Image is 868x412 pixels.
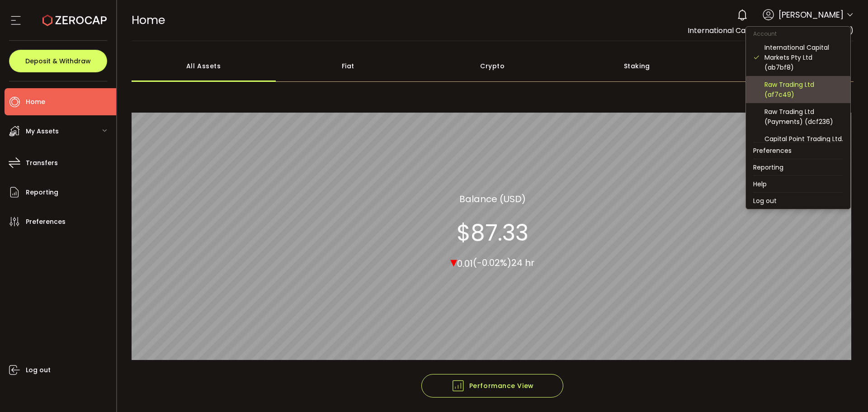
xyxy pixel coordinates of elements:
[450,252,457,271] span: ▾
[709,50,854,82] div: Structured Products
[459,192,526,205] section: Balance (USD)
[26,215,66,228] span: Preferences
[746,30,784,38] span: Account
[457,219,528,246] section: $87.33
[511,256,534,269] span: 24 hr
[764,80,843,99] div: Raw Trading Ltd (af7c49)
[778,9,844,21] span: [PERSON_NAME]
[26,125,59,138] span: My Assets
[9,50,107,72] button: Deposit & Withdraw
[276,50,420,82] div: Fiat
[746,142,850,159] li: Preferences
[421,374,563,398] button: Performance View
[132,50,276,82] div: All Assets
[457,257,473,270] span: 0.01
[764,107,843,127] div: Raw Trading Ltd (Payments) (dcf236)
[25,58,91,64] span: Deposit & Withdraw
[26,95,45,109] span: Home
[688,25,854,36] span: International Capital Markets Pty Ltd (ab7bf8)
[565,50,709,82] div: Staking
[26,156,58,170] span: Transfers
[420,50,565,82] div: Crypto
[746,159,850,175] li: Reporting
[764,43,843,72] div: International Capital Markets Pty Ltd (ab7bf8)
[764,134,843,154] div: Capital Point Trading Ltd. (Payments) (de1af4)
[132,12,165,28] span: Home
[746,176,850,192] li: Help
[746,193,850,209] li: Log out
[451,379,534,393] span: Performance View
[823,369,868,412] iframe: Chat Widget
[26,186,58,199] span: Reporting
[473,256,511,269] span: (-0.02%)
[26,364,51,377] span: Log out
